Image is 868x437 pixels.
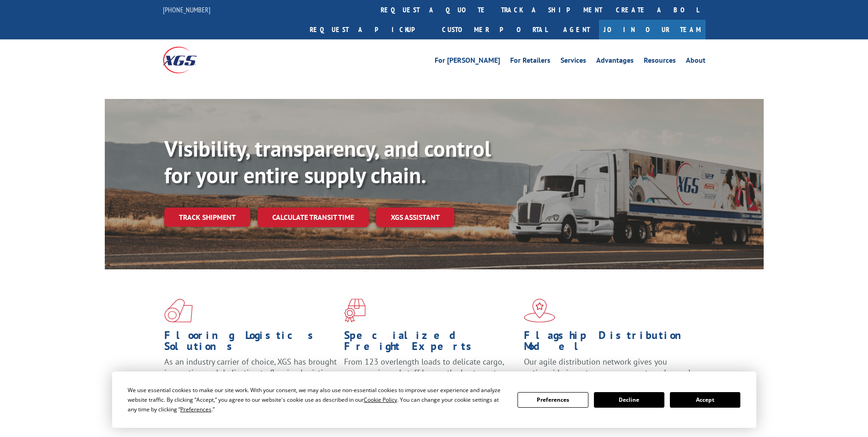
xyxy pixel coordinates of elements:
a: Calculate transit time [258,208,369,227]
a: Customer Portal [435,20,554,39]
p: From 123 overlength loads to delicate cargo, our experienced staff knows the best way to move you... [344,356,517,397]
button: Preferences [518,392,588,408]
span: Preferences [180,405,211,413]
a: Join Our Team [599,20,706,39]
a: XGS ASSISTANT [376,208,454,227]
button: Decline [594,392,664,408]
div: We use essential cookies to make our site work. With your consent, we may also use non-essential ... [128,385,507,414]
h1: Specialized Freight Experts [344,330,517,356]
a: Agent [554,20,599,39]
img: xgs-icon-total-supply-chain-intelligence-red [164,299,193,322]
span: Cookie Policy [364,396,397,404]
h1: Flooring Logistics Solutions [164,330,337,356]
b: Visibility, transparency, and control for your entire supply chain. [164,134,491,189]
span: Our agile distribution network gives you nationwide inventory management on demand. [524,356,692,378]
div: Cookie Consent Prompt [112,371,756,428]
a: For Retailers [510,57,550,67]
button: Accept [670,392,740,408]
a: Request a pickup [303,20,435,39]
a: About [686,57,706,67]
a: Advantages [596,57,634,67]
a: [PHONE_NUMBER] [163,5,210,14]
img: xgs-icon-flagship-distribution-model-red [524,299,555,322]
span: As an industry carrier of choice, XGS has brought innovation and dedication to flooring logistics... [164,356,337,389]
a: Resources [644,57,676,67]
img: xgs-icon-focused-on-flooring-red [344,299,366,322]
a: Services [561,57,586,67]
h1: Flagship Distribution Model [524,330,697,356]
a: For [PERSON_NAME] [435,57,500,67]
a: Track shipment [164,208,250,227]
